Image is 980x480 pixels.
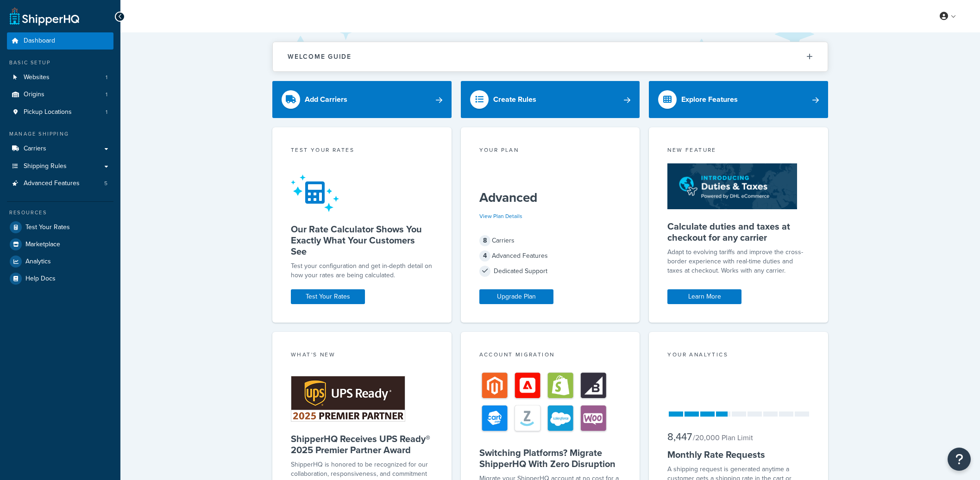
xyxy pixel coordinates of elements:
[24,180,80,187] span: Advanced Features
[7,158,113,175] a: Shipping Rules
[25,224,70,231] span: Test Your Rates
[667,289,741,304] a: Learn More
[479,265,622,278] div: Dedicated Support
[24,74,50,81] span: Websites
[7,104,113,121] a: Pickup Locations1
[479,289,553,304] a: Upgrade Plan
[7,86,113,103] a: Origins1
[7,130,113,138] div: Manage Shipping
[7,209,113,217] div: Resources
[479,235,490,246] span: 8
[667,146,810,156] div: New Feature
[493,93,536,106] div: Create Rules
[25,258,51,266] span: Analytics
[288,53,352,60] h2: Welcome Guide
[24,91,44,99] span: Origins
[104,180,107,187] span: 5
[7,236,113,253] a: Marketplace
[291,262,433,280] div: Test your configuration and get in-depth detail on how your rates are being calculated.
[24,162,67,170] span: Shipping Rules
[272,81,452,118] a: Add Carriers
[479,350,622,361] div: Account Migration
[7,219,113,236] a: Test Your Rates
[479,447,622,469] h5: Switching Platforms? Migrate ShipperHQ With Zero Disruption
[24,145,46,153] span: Carriers
[24,37,55,45] span: Dashboard
[461,81,640,118] a: Create Rules
[649,81,828,118] a: Explore Features
[106,74,107,81] span: 1
[25,275,56,283] span: Help Docs
[479,146,622,156] div: Your Plan
[7,69,113,86] li: Websites
[479,249,622,262] div: Advanced Features
[681,93,738,106] div: Explore Features
[106,108,107,116] span: 1
[291,350,433,361] div: What's New
[7,253,113,270] a: Analytics
[479,250,490,262] span: 4
[7,175,113,192] a: Advanced Features5
[7,104,113,121] li: Pickup Locations
[479,212,522,220] a: View Plan Details
[7,86,113,103] li: Origins
[7,270,113,287] a: Help Docs
[479,190,622,205] h5: Advanced
[667,429,692,444] span: 8,447
[667,221,810,243] h5: Calculate duties and taxes at checkout for any carrier
[7,69,113,86] a: Websites1
[479,234,622,247] div: Carriers
[24,108,72,116] span: Pickup Locations
[7,140,113,157] a: Carriers
[291,146,433,156] div: Test your rates
[305,93,347,106] div: Add Carriers
[291,289,365,304] a: Test Your Rates
[948,448,971,471] button: Open Resource Center
[106,91,107,99] span: 1
[7,175,113,192] li: Advanced Features
[273,42,828,71] button: Welcome Guide
[7,32,113,50] a: Dashboard
[693,432,753,443] small: / 20,000 Plan Limit
[667,350,810,361] div: Your Analytics
[291,433,433,455] h5: ShipperHQ Receives UPS Ready® 2025 Premier Partner Award
[291,224,433,257] h5: Our Rate Calculator Shows You Exactly What Your Customers See
[7,59,113,67] div: Basic Setup
[25,241,60,249] span: Marketplace
[667,449,810,460] h5: Monthly Rate Requests
[667,248,810,275] p: Adapt to evolving tariffs and improve the cross-border experience with real-time duties and taxes...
